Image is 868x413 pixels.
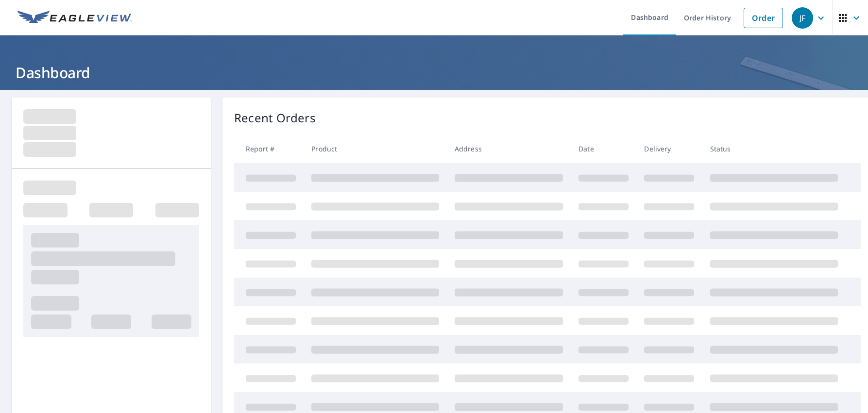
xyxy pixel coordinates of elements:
[571,134,636,163] th: Date
[792,7,813,29] div: JF
[447,134,571,163] th: Address
[12,63,856,83] h1: Dashboard
[234,134,304,163] th: Report #
[744,8,783,28] a: Order
[234,109,316,127] p: Recent Orders
[304,134,447,163] th: Product
[17,11,132,25] img: EV Logo
[702,134,846,163] th: Status
[636,134,702,163] th: Delivery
